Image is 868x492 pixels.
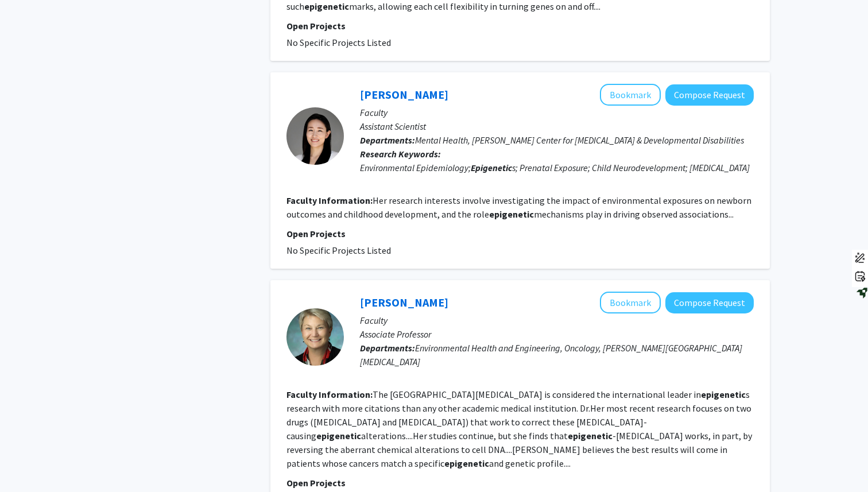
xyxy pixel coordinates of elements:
[360,87,448,102] a: [PERSON_NAME]
[360,327,754,341] p: Associate Professor
[444,458,489,469] b: epigenetic
[316,430,361,441] b: epigenetic
[360,313,754,327] p: Faculty
[360,342,415,354] b: Departments:
[360,342,742,367] span: Environmental Health and Engineering, Oncology, [PERSON_NAME][GEOGRAPHIC_DATA][MEDICAL_DATA]
[304,1,349,12] b: epigenetic
[360,134,415,146] b: Departments:
[9,440,49,483] iframe: Chat
[286,245,391,256] span: No Specific Projects Listed
[286,195,373,206] b: Faculty Information:
[286,227,754,241] p: Open Projects
[568,430,613,441] b: epigenetic
[286,19,754,33] p: Open Projects
[360,161,754,175] div: Environmental Epidemiology; s; Prenatal Exposure; Child Neurodevelopment; [MEDICAL_DATA]
[286,389,373,400] b: Faculty Information:
[600,292,661,313] button: Add Cynthia Zahnow to Bookmarks
[360,148,441,160] b: Research Keywords:
[286,476,754,490] p: Open Projects
[701,389,746,400] b: epigenetic
[360,295,448,309] a: [PERSON_NAME]
[286,389,752,469] fg-read-more: The [GEOGRAPHIC_DATA][MEDICAL_DATA] is considered the international leader in s research with mor...
[415,134,744,146] span: Mental Health, [PERSON_NAME] Center for [MEDICAL_DATA] & Developmental Disabilities
[665,84,754,106] button: Compose Request to Ashley Song
[360,106,754,119] p: Faculty
[600,84,661,106] button: Add Ashley Song to Bookmarks
[286,37,391,48] span: No Specific Projects Listed
[471,162,512,173] b: Epigenetic
[665,292,754,313] button: Compose Request to Cynthia Zahnow
[360,119,754,133] p: Assistant Scientist
[489,208,534,220] b: epigenetic
[286,195,751,220] fg-read-more: Her research interests involve investigating the impact of environmental exposures on newborn out...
